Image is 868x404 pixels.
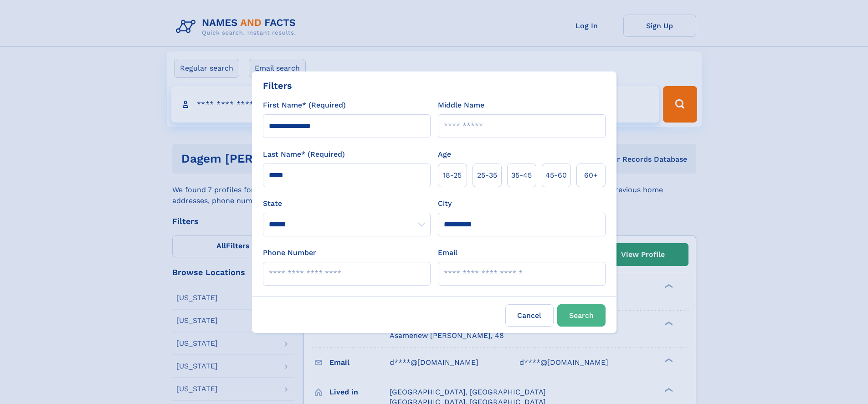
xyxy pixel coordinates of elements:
[438,100,484,111] label: Middle Name
[263,247,316,258] label: Phone Number
[438,198,452,209] label: City
[438,247,457,258] label: Email
[557,304,606,327] button: Search
[263,79,292,92] div: Filters
[545,170,567,181] span: 45‑60
[443,170,462,181] span: 18‑25
[511,170,532,181] span: 35‑45
[505,304,554,327] label: Cancel
[263,149,345,160] label: Last Name* (Required)
[584,170,598,181] span: 60+
[263,198,431,209] label: State
[263,100,346,111] label: First Name* (Required)
[438,149,451,160] label: Age
[477,170,497,181] span: 25‑35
